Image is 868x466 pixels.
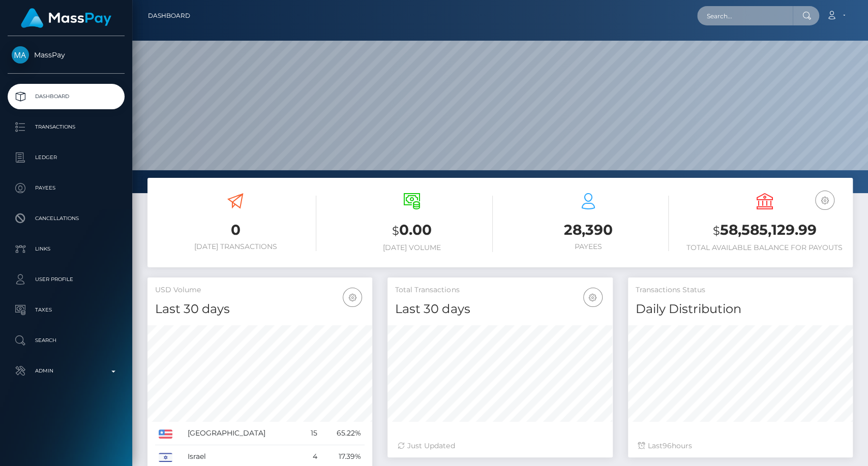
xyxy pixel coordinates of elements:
h5: Total Transactions [395,285,605,295]
a: Dashboard [148,5,190,26]
img: IL.png [159,453,172,462]
a: Links [8,236,125,262]
p: User Profile [12,272,121,287]
div: Just Updated [398,441,602,451]
h3: 0.00 [332,220,493,241]
img: MassPay [12,46,29,64]
a: Taxes [8,297,125,323]
img: US.png [159,429,172,439]
small: $ [713,224,720,238]
p: Dashboard [12,89,121,104]
a: Admin [8,358,125,384]
p: Payees [12,180,121,196]
input: Search... [697,6,793,25]
h5: USD Volume [155,285,365,295]
a: Payees [8,175,125,201]
div: Last hours [638,441,843,451]
p: Search [12,333,121,348]
td: [GEOGRAPHIC_DATA] [184,422,302,445]
a: User Profile [8,267,125,292]
a: Cancellations [8,206,125,231]
td: 65.22% [321,422,365,445]
small: $ [392,224,399,238]
h6: Total Available Balance for Payouts [684,243,845,252]
p: Ledger [12,150,121,165]
h4: Daily Distribution [636,300,845,318]
span: 96 [663,441,672,450]
p: Admin [12,363,121,379]
img: MassPay Logo [21,8,111,28]
a: Ledger [8,145,125,170]
h3: 58,585,129.99 [684,220,845,241]
a: Search [8,328,125,353]
a: Transactions [8,114,125,140]
h6: Payees [508,242,669,251]
h4: Last 30 days [395,300,605,318]
h6: [DATE] Transactions [155,242,316,251]
p: Transactions [12,119,121,135]
span: MassPay [8,50,125,59]
h6: [DATE] Volume [332,243,493,252]
h3: 28,390 [508,220,669,240]
p: Links [12,241,121,257]
p: Taxes [12,302,121,318]
h4: Last 30 days [155,300,365,318]
h3: 0 [155,220,316,240]
a: Dashboard [8,84,125,109]
p: Cancellations [12,211,121,226]
h5: Transactions Status [636,285,845,295]
td: 15 [302,422,321,445]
